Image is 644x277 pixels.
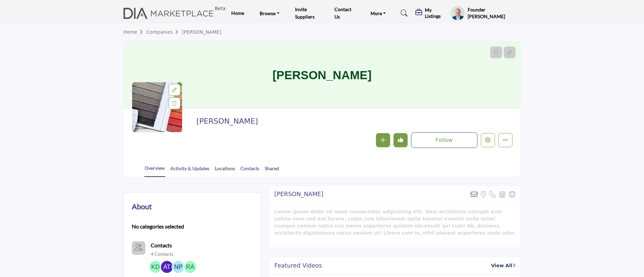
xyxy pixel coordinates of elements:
[172,261,184,273] img: Nirmal P.
[146,29,182,35] a: Companies
[184,261,196,273] img: RajQA A.
[450,6,465,21] button: Show hide supplier dropdown
[274,209,516,236] strong: Lorem ipsum dolor sit amet consectetur adipisicing elit. Nam architecto corrupti eum soluta esse ...
[264,165,280,177] a: Shared
[498,133,513,147] button: More details
[132,201,152,212] h2: About
[468,6,521,20] h5: Founder [PERSON_NAME]
[231,10,244,16] a: Home
[123,8,217,19] img: site Logo
[272,41,372,109] h1: [PERSON_NAME]
[149,261,162,273] img: Kaj D.
[144,164,165,177] a: Overview
[182,29,221,35] a: [PERSON_NAME]
[132,241,145,255] a: Link of redirect to contact page
[123,8,217,19] a: Beta
[415,7,447,19] div: My Listings
[196,117,382,126] h2: [PERSON_NAME]
[123,29,147,35] a: Home
[411,132,477,148] button: Follow
[393,133,408,147] button: Undo like
[295,6,315,20] a: Invite Suppliers
[425,7,447,19] h5: My Listings
[240,165,260,177] a: Contacts
[334,6,351,20] a: Contact Us
[215,6,226,11] h6: Beta
[132,241,145,255] button: Contact-Employee Icon
[161,261,173,273] img: Akshay T.
[394,8,412,19] a: Search
[274,262,322,269] h2: Featured Videos
[132,222,184,230] b: No categories selected
[274,191,323,198] h2: RAMson
[504,47,516,58] div: Aspect Ratio:6:1,Size:1200x200px
[169,84,180,96] div: Aspect Ratio:1:1,Size:400x400px
[366,8,391,18] a: More
[214,165,235,177] a: Locations
[151,251,173,257] a: 4 Contacts
[151,241,172,249] a: Contacts
[151,242,172,248] b: Contacts
[491,262,515,269] a: View All
[481,133,495,147] button: Edit company
[255,8,284,18] a: Browse
[170,165,210,177] a: Activity & Updates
